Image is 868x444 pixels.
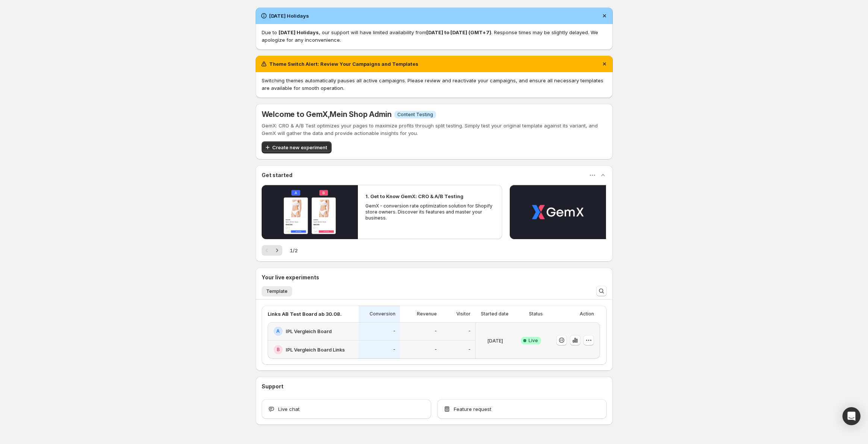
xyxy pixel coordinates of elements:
[468,347,471,353] p: -
[262,122,607,137] p: GemX: CRO & A/B Test optimizes your pages to maximize profits through split testing. Simply test ...
[262,29,607,44] p: Due to , our support will have limited availability from . Response times may be slightly delayed...
[262,383,283,390] h3: Support
[268,310,342,318] p: Links AB Test Board ab 30.08.
[487,337,503,344] p: [DATE]
[266,288,288,294] span: Template
[365,192,464,200] h2: 1. Get to Know GemX: CRO & A/B Testing
[262,245,282,256] nav: Pagination
[435,328,437,334] p: -
[262,110,392,119] h5: Welcome to GemX
[262,141,332,153] button: Create new experiment
[393,347,395,353] p: -
[510,185,606,239] button: Play video
[262,185,358,239] button: Play video
[286,327,332,335] h2: IPL Vergleich Board
[328,110,392,119] span: , Mein Shop Admin
[468,328,471,334] p: -
[596,286,607,296] button: Search and filter results
[278,405,300,413] span: Live chat
[599,59,610,69] button: Dismiss notification
[397,112,433,118] span: Content Testing
[842,407,860,425] div: Open Intercom Messenger
[272,144,327,151] span: Create new experiment
[365,203,495,221] p: GemX - conversion rate optimization solution for Shopify store owners. Discover its features and ...
[393,328,395,334] p: -
[580,311,594,317] p: Action
[269,12,309,20] h2: [DATE] Holidays
[276,328,280,334] h2: A
[262,274,319,281] h3: Your live experiments
[454,405,491,413] span: Feature request
[417,311,437,317] p: Revenue
[529,311,543,317] p: Status
[529,338,538,344] span: Live
[456,311,471,317] p: Visitor
[435,347,437,353] p: -
[481,311,509,317] p: Started date
[599,11,610,21] button: Dismiss notification
[269,60,418,68] h2: Theme Switch Alert: Review Your Campaigns and Templates
[290,247,298,254] span: 1 / 2
[370,311,395,317] p: Conversion
[279,29,319,35] strong: [DATE] Holidays
[262,77,603,91] span: Switching themes automatically pauses all active campaigns. Please review and reactivate your cam...
[286,346,345,353] h2: IPL Vergleich Board Links
[272,245,282,256] button: Next
[277,347,280,353] h2: B
[426,29,491,35] strong: [DATE] to [DATE] (GMT+7)
[262,171,292,179] h3: Get started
